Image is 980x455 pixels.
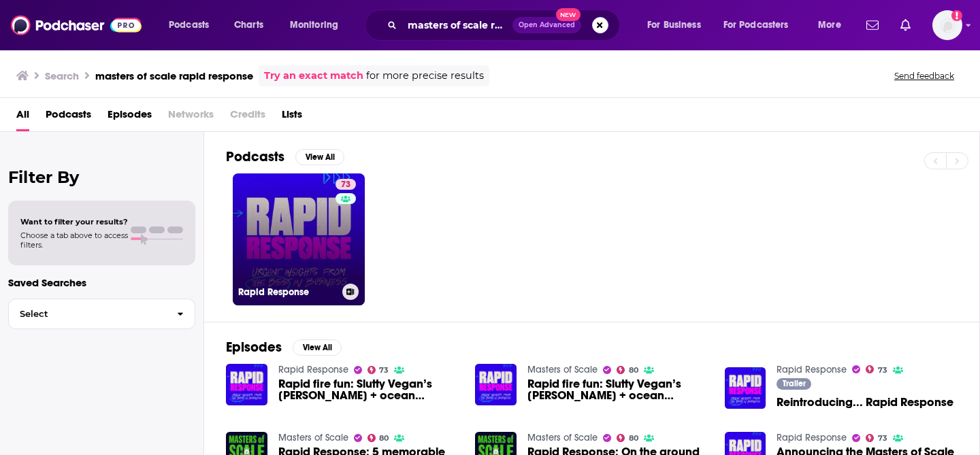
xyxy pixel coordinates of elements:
h2: Episodes [226,339,282,356]
input: Search podcasts, credits, & more... [402,14,512,36]
a: Podcasts [46,103,91,131]
a: Masters of Scale [278,432,348,443]
a: Show notifications dropdown [895,14,916,37]
button: open menu [638,14,718,36]
a: Masters of Scale [527,432,598,443]
a: PodcastsView All [226,148,344,165]
span: Trailer [783,380,806,388]
img: Reintroducing... Rapid Response [725,367,766,409]
h3: Rapid Response [238,286,337,298]
button: Select [8,299,195,329]
img: Podchaser - Follow, Share and Rate Podcasts [11,12,142,38]
a: EpisodesView All [226,339,342,356]
a: 80 [617,434,638,442]
div: Search podcasts, credits, & more... [378,10,633,41]
span: For Podcasters [723,16,789,35]
span: 73 [878,435,887,441]
button: Show profile menu [932,10,962,40]
a: Lists [282,103,302,131]
span: Monitoring [290,16,338,35]
span: For Business [647,16,701,35]
a: Rapid fire fun: Slutty Vegan’s Pinky Cole + ocean educator Philippe Cousteau Jr., live from the M... [278,378,459,401]
a: Rapid Response [777,432,847,443]
a: Try an exact match [264,68,363,84]
img: Rapid fire fun: Slutty Vegan’s Pinky Cole + ocean educator Philippe Cousteau Jr., live from the M... [226,364,267,405]
h3: Search [45,69,79,82]
img: Rapid fire fun: Slutty Vegan’s Pinky Cole + ocean educator Philippe Cousteau Jr., live from the M... [475,364,517,405]
a: All [16,103,29,131]
span: Choose a tab above to access filters. [20,231,128,250]
span: Rapid fire fun: Slutty Vegan’s [PERSON_NAME] + ocean educator [PERSON_NAME], live from the Master... [278,378,459,401]
a: Charts [225,14,272,36]
button: open menu [280,14,356,36]
a: 73Rapid Response [233,173,365,305]
span: 80 [629,435,638,441]
svg: Add a profile image [951,10,962,21]
a: 73 [866,365,887,373]
span: More [818,16,841,35]
span: Select [9,309,166,318]
a: 73 [367,366,389,374]
span: Open Advanced [519,22,575,29]
button: open menu [159,14,227,36]
a: Rapid Response [777,364,847,375]
a: Rapid Response [278,364,348,375]
button: Open AdvancedNew [512,17,581,33]
span: Rapid fire fun: Slutty Vegan’s [PERSON_NAME] + ocean educator [PERSON_NAME], live from the Master... [527,378,708,401]
a: Show notifications dropdown [861,14,884,37]
span: 80 [629,367,638,373]
a: 73 [336,179,356,190]
button: View All [293,339,342,356]
button: View All [295,149,344,165]
span: Credits [230,103,265,131]
span: Logged in as mijal [932,10,962,40]
button: Send feedback [890,70,958,82]
button: open menu [808,14,858,36]
span: Networks [168,103,214,131]
span: 73 [379,367,389,373]
span: Charts [234,16,263,35]
span: 80 [379,435,389,441]
a: 80 [617,366,638,374]
a: Rapid fire fun: Slutty Vegan’s Pinky Cole + ocean educator Philippe Cousteau Jr., live from the M... [527,378,708,401]
a: Reintroducing... Rapid Response [777,397,953,408]
a: 80 [367,434,389,442]
span: for more precise results [366,68,484,84]
h2: Filter By [8,167,195,187]
img: User Profile [932,10,962,40]
a: Masters of Scale [527,364,598,375]
a: 73 [866,434,887,442]
h3: masters of scale rapid response [95,69,253,82]
a: Episodes [108,103,152,131]
span: New [556,8,581,21]
span: Podcasts [169,16,209,35]
button: open menu [715,14,808,36]
span: Want to filter your results? [20,217,128,226]
p: Saved Searches [8,276,195,289]
span: 73 [341,178,350,192]
h2: Podcasts [226,148,284,165]
span: 73 [878,367,887,373]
